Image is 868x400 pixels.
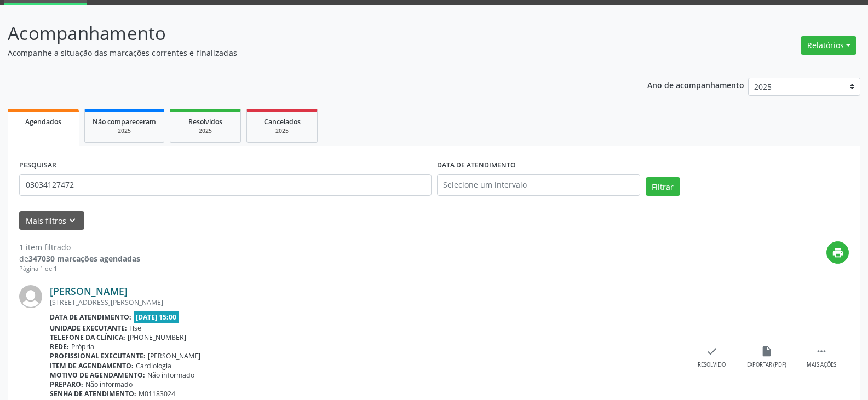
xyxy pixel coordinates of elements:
p: Acompanhamento [8,20,605,47]
p: Acompanhe a situação das marcações correntes e finalizadas [8,47,605,59]
button: Mais filtroskeyboard_arrow_down [19,211,84,230]
div: de [19,253,140,264]
span: Não informado [85,380,133,389]
div: 2025 [178,127,233,135]
div: Mais ações [807,361,836,369]
span: Cardiologia [136,361,171,370]
img: img [19,285,42,308]
button: Filtrar [646,177,680,196]
div: Exportar (PDF) [747,361,786,369]
span: Agendados [25,117,61,126]
div: 2025 [93,127,156,135]
span: Não informado [147,370,194,380]
i: keyboard_arrow_down [66,215,78,227]
i: check [706,345,718,357]
span: [DATE] 15:00 [134,311,180,323]
input: Nome, código do beneficiário ou CPF [19,174,432,196]
b: Unidade executante: [50,323,127,333]
i: insert_drive_file [761,345,773,357]
span: Hse [129,323,141,333]
button: print [826,241,849,264]
button: Relatórios [801,36,856,55]
a: [PERSON_NAME] [50,285,128,297]
span: Resolvidos [188,117,222,126]
span: M01183024 [139,389,175,398]
b: Data de atendimento: [50,312,131,322]
div: Resolvido [698,361,726,369]
span: [PHONE_NUMBER] [128,333,186,342]
b: Rede: [50,342,69,351]
div: [STREET_ADDRESS][PERSON_NAME] [50,298,685,307]
div: Página 1 de 1 [19,264,140,274]
label: DATA DE ATENDIMENTO [437,157,516,174]
b: Item de agendamento: [50,361,134,370]
b: Preparo: [50,380,83,389]
span: Não compareceram [93,117,156,126]
i:  [815,345,827,357]
input: Selecione um intervalo [437,174,640,196]
div: 2025 [255,127,309,135]
b: Telefone da clínica: [50,333,125,342]
span: [PERSON_NAME] [148,351,200,361]
strong: 347030 marcações agendadas [28,253,140,264]
i: print [832,247,844,259]
div: 1 item filtrado [19,241,140,253]
span: Cancelados [264,117,301,126]
b: Senha de atendimento: [50,389,136,398]
b: Profissional executante: [50,351,146,361]
label: PESQUISAR [19,157,56,174]
p: Ano de acompanhamento [647,78,744,91]
b: Motivo de agendamento: [50,370,145,380]
span: Própria [71,342,94,351]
